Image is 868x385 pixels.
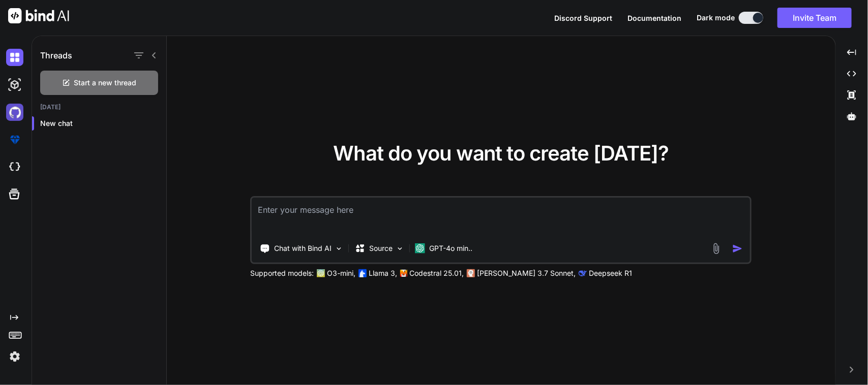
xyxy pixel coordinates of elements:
img: GPT-4 [317,269,325,277]
span: Documentation [627,14,681,22]
p: Source [369,243,393,253]
img: cloudideIcon [6,158,23,176]
img: Pick Models [396,244,404,253]
img: attachment [710,243,722,254]
p: [PERSON_NAME] 3.7 Sonnet, [477,268,576,278]
p: Deepseek R1 [589,268,632,278]
img: Pick Tools [335,244,343,253]
p: Supported models: [250,268,314,278]
img: premium [6,131,23,148]
p: New chat [40,118,166,129]
span: Dark mode [697,13,735,23]
img: Llama2 [358,269,367,277]
img: darkAi-studio [6,76,23,93]
span: Start a new thread [74,78,137,88]
span: Discord Support [554,14,612,22]
img: darkChat [6,49,23,66]
img: settings [6,348,23,365]
p: GPT-4o min.. [429,243,472,253]
p: Codestral 25.01, [409,268,464,278]
h2: [DATE] [32,103,166,111]
img: claude [579,269,587,277]
img: claude [467,269,475,277]
span: What do you want to create [DATE]? [333,141,669,166]
img: icon [732,243,743,254]
p: O3-mini, [327,268,355,278]
img: githubDark [6,104,23,121]
button: Invite Team [777,8,852,28]
h1: Threads [40,49,72,61]
img: Bind AI [8,8,69,23]
img: Mistral-AI [400,270,407,277]
button: Documentation [627,13,681,23]
button: Discord Support [554,13,612,23]
img: GPT-4o mini [415,243,425,253]
p: Llama 3, [369,268,397,278]
p: Chat with Bind AI [274,243,332,253]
